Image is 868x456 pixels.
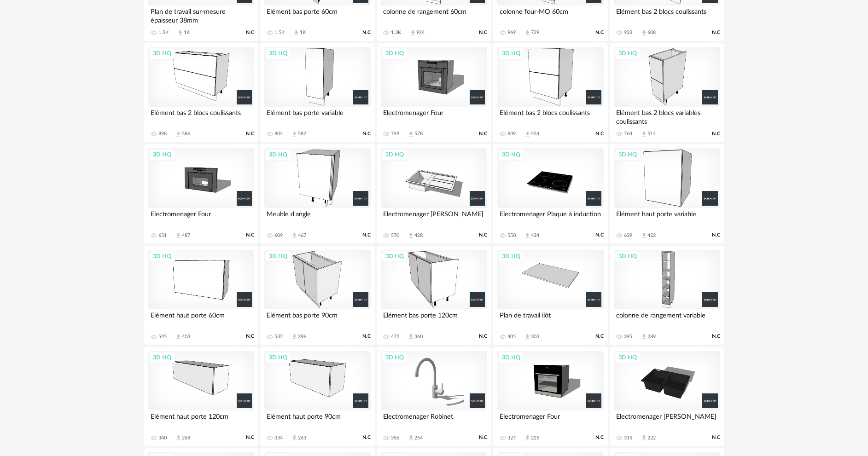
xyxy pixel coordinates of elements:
span: Download icon [524,333,531,340]
div: Elément bas porte 120cm [381,309,487,328]
a: 3D HQ Electromenager Robinet 356 Download icon 254 N.C [377,347,491,446]
div: 3D HQ [498,352,524,364]
span: Download icon [175,333,182,340]
div: Electromenager Plaque à induction [497,208,603,226]
span: Download icon [408,131,414,138]
div: Elément haut porte variable [614,208,720,226]
div: 609 [274,232,283,239]
span: N.C [595,333,604,340]
div: Electromenager [PERSON_NAME] [614,410,720,429]
div: 764 [624,131,632,137]
div: 3D HQ [381,352,408,364]
span: N.C [479,434,487,441]
span: Download icon [177,29,184,36]
span: Download icon [408,333,414,340]
div: 3D HQ [265,47,291,59]
span: Download icon [175,232,182,239]
div: 3D HQ [381,47,408,59]
span: N.C [712,333,720,340]
span: N.C [595,434,604,441]
div: 395 [624,334,632,340]
div: 472 [391,334,399,340]
a: 3D HQ Elément bas 2 blocs coulissants 839 Download icon 554 N.C [493,43,607,142]
div: Electromenager Robinet [381,410,487,429]
div: 3D HQ [498,149,524,161]
div: 405 [507,334,516,340]
div: 3D HQ [149,352,175,364]
div: Elément haut porte 60cm [148,309,254,328]
div: 550 [507,232,516,239]
div: 3D HQ [614,149,641,161]
div: 651 [158,232,167,239]
div: 422 [647,232,656,239]
div: 514 [647,131,656,137]
a: 3D HQ colonne de rangement variable 395 Download icon 289 N.C [610,246,724,345]
a: 3D HQ Electromenager Four 749 Download icon 578 N.C [377,43,491,142]
div: 1.3K [158,29,169,36]
div: 969 [507,29,516,36]
a: 3D HQ Electromenager Four 327 Download icon 225 N.C [493,347,607,446]
a: 3D HQ Elément bas porte variable 804 Download icon 582 N.C [260,43,374,142]
div: 3D HQ [614,47,641,59]
span: N.C [362,232,371,238]
div: Elément bas 2 blocs variables coulissants [614,107,720,125]
div: 428 [414,232,423,239]
span: N.C [712,131,720,137]
div: 3D HQ [498,250,524,262]
div: Elément haut porte 120cm [148,410,254,429]
div: 1K [184,29,190,36]
span: N.C [362,29,371,36]
div: Elément bas 2 blocs coulissants [497,107,603,125]
div: 360 [414,334,423,340]
div: colonne de rangement 60cm [381,6,487,24]
span: Download icon [291,434,298,441]
span: Download icon [641,434,647,441]
div: 924 [416,29,425,36]
div: 334 [274,435,283,441]
div: 303 [531,334,539,340]
div: 356 [391,435,399,441]
div: 289 [647,334,656,340]
span: N.C [246,232,254,238]
span: N.C [246,434,254,441]
span: N.C [362,434,371,441]
div: 3D HQ [149,149,175,161]
span: N.C [479,29,487,36]
span: Download icon [641,333,647,340]
div: 933 [624,29,632,36]
span: N.C [595,29,604,36]
div: Meuble d'angle [264,208,370,226]
a: 3D HQ Elément bas 2 blocs coulissants 898 Download icon 586 N.C [144,43,258,142]
div: 749 [391,131,399,137]
span: N.C [246,29,254,36]
div: 545 [158,334,167,340]
div: 222 [647,435,656,441]
a: 3D HQ Electromenager Four 651 Download icon 487 N.C [144,144,258,243]
div: 532 [274,334,283,340]
span: N.C [479,232,487,238]
a: 3D HQ Elément bas porte 90cm 532 Download icon 396 N.C [260,246,374,345]
span: N.C [595,232,604,238]
div: 327 [507,435,516,441]
div: Elément bas porte 60cm [264,6,370,24]
div: 3D HQ [265,149,291,161]
div: 3D HQ [149,250,175,262]
div: Elément bas porte 90cm [264,309,370,328]
span: N.C [712,29,720,36]
a: 3D HQ Electromenager [PERSON_NAME] 315 Download icon 222 N.C [610,347,724,446]
span: Download icon [524,434,531,441]
span: N.C [479,131,487,137]
span: N.C [362,131,371,137]
span: Download icon [175,434,182,441]
div: 839 [507,131,516,137]
div: 315 [624,435,632,441]
div: colonne four-MO 60cm [497,6,603,24]
span: N.C [595,131,604,137]
span: Download icon [408,434,414,441]
div: Plan de travail ilôt [497,309,603,328]
a: 3D HQ Elément haut porte 120cm 340 Download icon 268 N.C [144,347,258,446]
div: 424 [531,232,539,239]
div: 554 [531,131,539,137]
a: 3D HQ Elément bas porte 120cm 472 Download icon 360 N.C [377,246,491,345]
div: Electromenager [PERSON_NAME] [381,208,487,226]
